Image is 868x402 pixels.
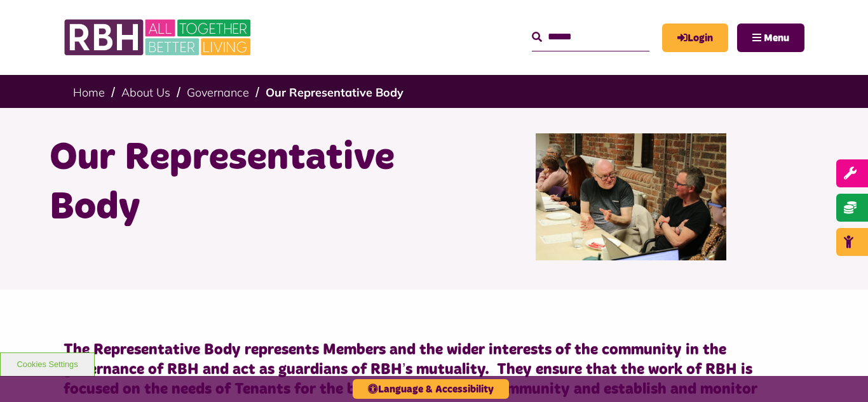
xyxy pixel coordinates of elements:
iframe: Netcall Web Assistant for live chat [811,345,868,402]
span: Menu [764,33,789,43]
img: RBH [64,13,254,62]
button: Language & Accessibility [353,379,509,399]
h1: Our Representative Body [50,133,424,232]
a: Our Representative Body [266,85,403,100]
img: Rep Body [536,133,726,260]
a: MyRBH [662,23,728,52]
button: Navigation [737,23,804,52]
a: Governance [187,85,249,100]
a: Home [73,85,105,100]
a: About Us [121,85,170,100]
